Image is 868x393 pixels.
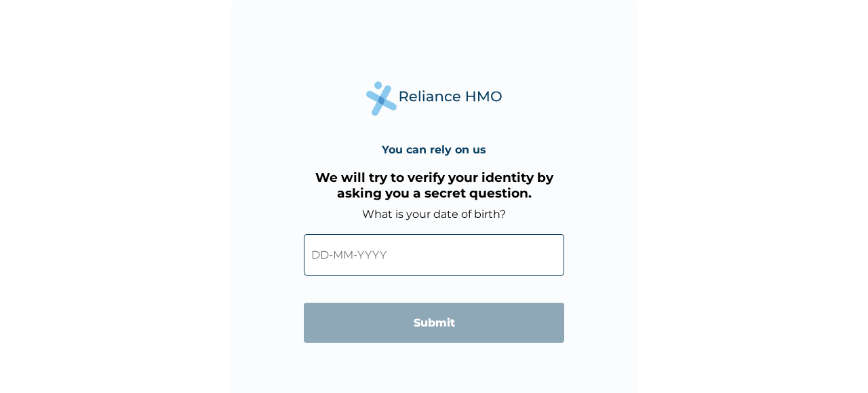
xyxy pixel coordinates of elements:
img: Reliance Health's Logo [366,81,502,116]
input: Submit [304,303,564,343]
label: What is your date of birth? [362,208,506,221]
h4: You can rely on us [382,143,486,156]
input: DD-MM-YYYY [304,234,564,276]
h3: We will try to verify your identity by asking you a secret question. [304,170,564,201]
